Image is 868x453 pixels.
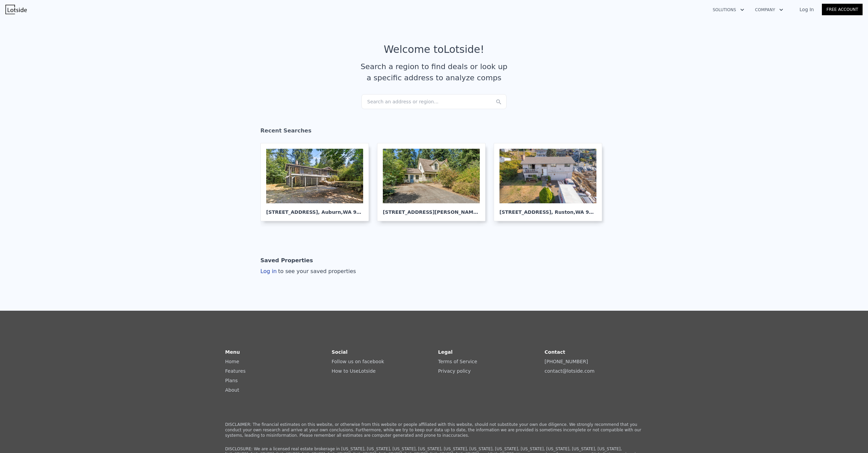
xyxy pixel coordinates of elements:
[260,121,608,143] div: Recent Searches
[332,368,376,374] a: How to UseLotside
[822,4,863,15] a: Free Account
[225,387,239,393] a: About
[332,359,384,364] a: Follow us on facebook
[494,143,608,221] a: [STREET_ADDRESS], Ruston,WA 98407
[260,267,356,275] div: Log in
[750,4,789,16] button: Company
[341,209,370,215] span: , WA 98092
[545,368,594,374] a: contact@lotside.com
[225,378,238,383] a: Plans
[358,61,510,83] div: Search a region to find deals or look up a specific address to analyze comps
[266,203,363,215] div: [STREET_ADDRESS] , Auburn
[438,368,471,374] a: Privacy policy
[438,359,477,364] a: Terms of Service
[545,349,565,355] strong: Contact
[260,143,374,221] a: [STREET_ADDRESS], Auburn,WA 98092
[361,94,507,109] div: Search an address or region...
[225,368,245,374] a: Features
[545,359,588,364] a: [PHONE_NUMBER]
[332,349,348,355] strong: Social
[225,349,240,355] strong: Menu
[707,4,750,16] button: Solutions
[277,268,356,274] span: to see your saved properties
[384,43,485,56] div: Welcome to Lotside !
[499,203,596,215] div: [STREET_ADDRESS] , Ruston
[260,254,313,267] div: Saved Properties
[377,143,491,221] a: [STREET_ADDRESS][PERSON_NAME], Lacey
[225,359,239,364] a: Home
[791,6,822,13] a: Log In
[225,422,643,438] p: DISCLAIMER: The financial estimates on this website, or otherwise from this website or people aff...
[5,5,27,14] img: Lotside
[573,209,602,215] span: , WA 98407
[383,203,480,215] div: [STREET_ADDRESS][PERSON_NAME] , Lacey
[438,349,453,355] strong: Legal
